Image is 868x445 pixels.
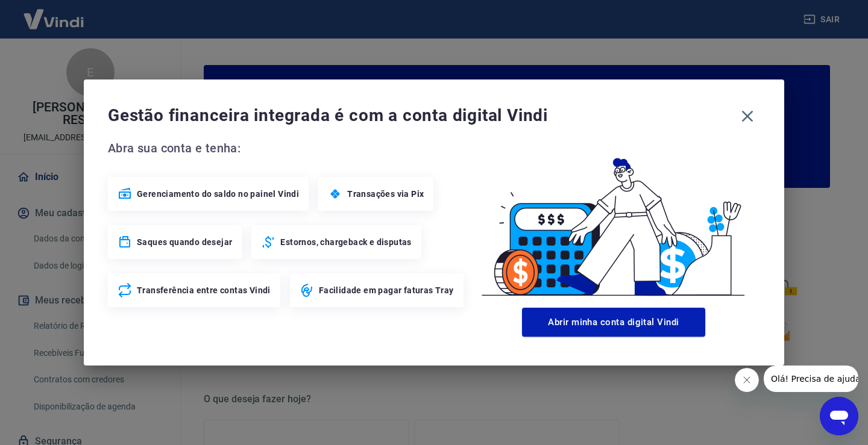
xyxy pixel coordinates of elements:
button: Abrir minha conta digital Vindi [522,308,705,337]
span: Gestão financeira integrada é com a conta digital Vindi [108,104,735,128]
span: Estornos, chargeback e disputas [280,236,411,248]
span: Transações via Pix [347,188,424,200]
span: Facilidade em pagar faturas Tray [319,284,454,296]
iframe: Botão para abrir a janela de mensagens [820,397,858,435]
img: Good Billing [467,138,760,303]
span: Gerenciamento do saldo no painel Vindi [137,188,299,200]
span: Abra sua conta e tenha: [108,138,467,158]
span: Saques quando desejar [137,236,232,248]
span: Olá! Precisa de ajuda? [7,8,101,18]
iframe: Fechar mensagem [735,368,759,392]
span: Transferência entre contas Vindi [137,284,271,296]
iframe: Mensagem da empresa [764,366,858,392]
